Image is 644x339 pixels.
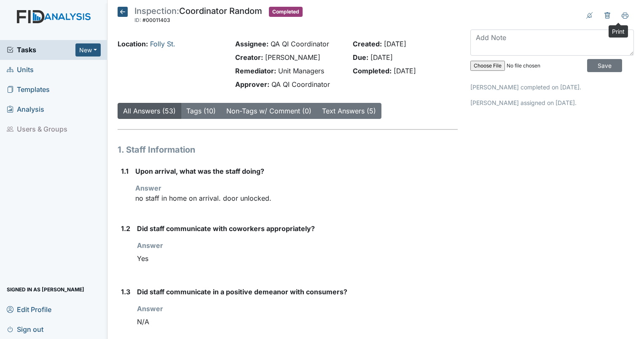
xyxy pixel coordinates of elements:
span: [DATE] [394,67,416,75]
button: New [75,43,101,56]
label: Did staff communicate in a positive demeanor with consumers? [137,287,347,297]
strong: Remediator: [235,67,276,75]
span: Edit Profile [7,303,51,316]
p: [PERSON_NAME] completed on [DATE]. [470,83,634,91]
span: Signed in as [PERSON_NAME] [7,283,84,296]
a: Non-Tags w/ Comment (0) [226,107,311,115]
span: Completed [269,7,303,17]
span: QA QI Coordinator [271,40,329,48]
strong: Answer [135,184,161,192]
label: 1.2 [121,223,130,234]
span: Unit Managers [278,67,324,75]
span: Analysis [7,103,44,116]
strong: Answer [137,241,163,250]
p: [PERSON_NAME] assigned on [DATE]. [470,98,634,107]
a: Text Answers (5) [322,107,376,115]
span: [DATE] [384,40,406,48]
span: #00011403 [142,17,170,23]
span: ID: [134,17,141,23]
h1: 1. Staff Information [118,143,458,156]
p: no staff in home on arrival. door unlocked. [135,193,458,203]
button: Tags (10) [181,103,221,119]
div: N/A [137,314,458,330]
a: Tasks [7,45,75,55]
strong: Created: [353,40,382,48]
span: Templates [7,83,50,96]
strong: Answer [137,304,163,313]
a: Folly St. [150,40,175,48]
div: Print [609,25,628,38]
div: Coordinator Random [134,7,262,25]
span: [PERSON_NAME] [265,53,320,62]
span: QA QI Coordinator [271,80,330,89]
strong: Location: [118,40,148,48]
span: [DATE] [370,53,393,62]
div: Yes [137,250,458,266]
label: Did staff communicate with coworkers appropriately? [137,223,315,234]
strong: Assignee: [235,40,268,48]
a: Tags (10) [186,107,216,115]
span: Units [7,63,34,76]
strong: Creator: [235,53,263,62]
span: Sign out [7,323,43,336]
strong: Due: [353,53,368,62]
a: All Answers (53) [123,107,176,115]
strong: Approver: [235,80,269,89]
button: Text Answers (5) [317,103,381,119]
input: Save [587,59,622,72]
button: All Answers (53) [118,103,181,119]
label: 1.1 [121,166,129,176]
label: Upon arrival, what was the staff doing? [135,166,264,176]
span: Inspection: [134,6,179,16]
button: Non-Tags w/ Comment (0) [221,103,317,119]
label: 1.3 [121,287,130,297]
strong: Completed: [353,67,392,75]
